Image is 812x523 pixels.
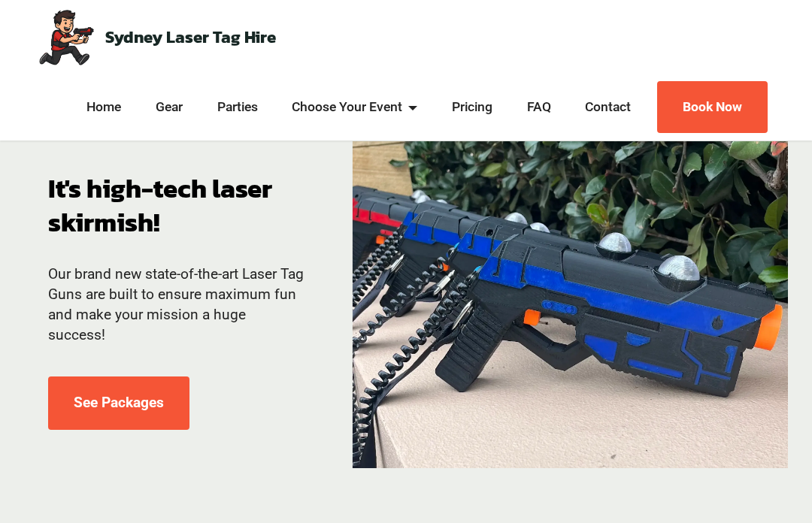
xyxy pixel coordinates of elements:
[152,98,187,116] a: Gear
[83,98,126,116] a: Home
[448,98,497,116] a: Pricing
[105,29,276,45] a: Sydney Laser Tag Hire
[36,8,95,66] img: Mobile Laser Tag Parties Sydney
[353,141,788,468] img: Laser Tag Gear for Hire
[48,265,304,345] p: Our brand new state-of-the-art Laser Tag Guns are built to ensure maximum fun and make your missi...
[288,98,422,116] a: Choose Your Event
[523,98,555,116] a: FAQ
[581,98,635,116] a: Contact
[657,81,768,133] a: Book Now
[213,98,262,116] a: Parties
[48,376,189,430] a: See Packages
[48,169,272,242] strong: It's high-tech laser skirmish!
